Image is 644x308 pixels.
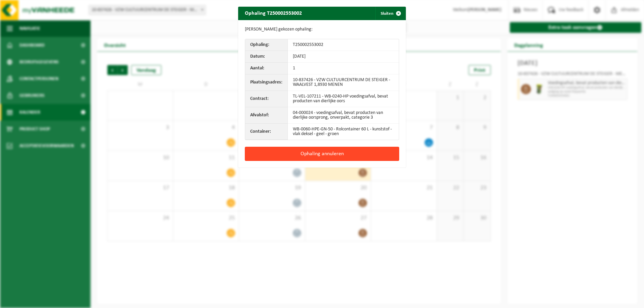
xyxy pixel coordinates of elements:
th: Ophaling: [245,39,288,51]
th: Plaatsingsadres: [245,74,288,91]
th: Container: [245,124,288,140]
p: [PERSON_NAME] gekozen ophaling: [245,27,399,32]
th: Afvalstof: [245,107,288,124]
h2: Ophaling T250002553002 [238,7,309,19]
td: WB-0060-HPE-GN-50 - Rolcontainer 60 L - kunststof - vlak deksel - geel - groen [288,124,399,140]
td: 04-000024 - voedingsafval, bevat producten van dierlijke oorsprong, onverpakt, categorie 3 [288,107,399,124]
td: 10-837426 - VZW CULTUURCENTRUM DE STEIGER - WAALVEST 1,8930 MENEN [288,74,399,91]
button: Sluiten [375,7,405,20]
th: Datum: [245,51,288,63]
td: 1 [288,63,399,74]
td: [DATE] [288,51,399,63]
button: Ophaling annuleren [245,147,399,161]
th: Contract: [245,91,288,107]
td: TL-VEL-107211 - WB-0240-HP voedingsafval, bevat producten van dierlijke oors [288,91,399,107]
td: T250002553002 [288,39,399,51]
th: Aantal: [245,63,288,74]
